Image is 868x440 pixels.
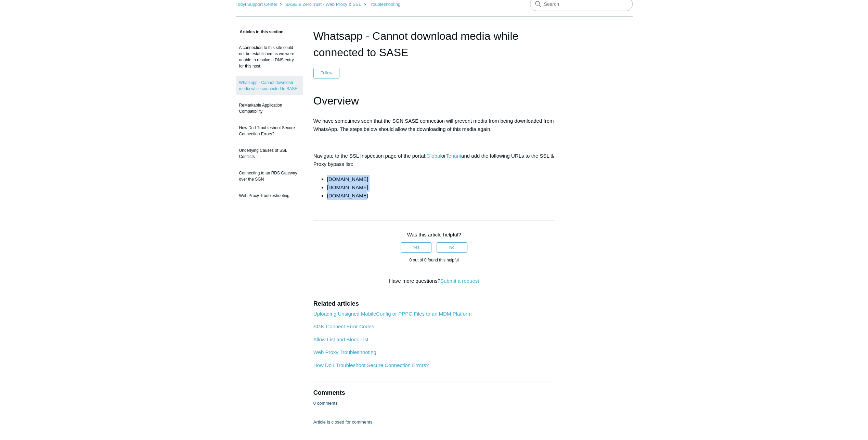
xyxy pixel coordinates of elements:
[327,192,555,200] li: [DOMAIN_NAME]
[440,278,479,284] a: Submit a request
[426,153,441,159] a: Global
[236,41,303,73] a: A connection to this site could not be established as we were unable to resolve a DNS entry for t...
[236,99,303,118] a: ReMarkable Application Compatibility
[407,232,461,237] span: Was this article helpful?
[285,2,361,7] a: SASE & ZeroTrust - Web Proxy & SSL
[236,2,277,7] a: Todyl Support Center
[313,419,374,426] p: Article is closed for comments.
[409,258,458,262] span: 0 out of 0 found this helpful
[313,117,555,133] p: We have sometimes seen that the SGN SASE connection will prevent media from being downloaded from...
[236,2,279,7] li: Todyl Support Center
[313,323,374,329] a: SGN Connect Error Codes
[313,400,338,407] p: 0 comments
[313,388,555,398] h2: Comments
[313,152,555,168] p: Navigate to the SSL Inspection page of the portal: or and add the following URLs to the SSL & Pro...
[313,92,555,110] h1: Overview
[401,242,431,253] button: This article was helpful
[313,337,368,342] a: Allow List and Block List
[313,299,555,308] h2: Related articles
[327,175,555,183] li: [DOMAIN_NAME]
[313,311,472,317] a: Uploading Unsigned MobileConfig or PPPC Files to an MDM Platform
[236,121,303,140] a: How Do I Troubleshoot Secure Connection Errors?
[236,167,303,186] a: Connecting to an RDS Gateway over the SGN
[313,28,555,61] h1: Whatsapp - Cannot download media while connected to SASE
[362,2,400,7] li: Troubleshooting
[313,277,555,285] div: Have more questions?
[313,349,376,355] a: Web Proxy Troubleshooting
[437,242,467,253] button: This article was not helpful
[236,29,284,34] span: Articles in this section
[236,76,303,95] a: Whatsapp - Cannot download media while connected to SASE
[236,144,303,163] a: Underlying Causes of SSL Conflicts
[368,2,400,7] a: Troubleshooting
[327,183,555,192] li: [DOMAIN_NAME]
[278,2,362,7] li: SASE & ZeroTrust - Web Proxy & SSL
[236,189,303,202] a: Web Proxy Troubleshooting
[446,153,461,159] a: Tenant
[313,362,429,368] a: How Do I Troubleshoot Secure Connection Errors?
[313,68,340,78] button: Follow Article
